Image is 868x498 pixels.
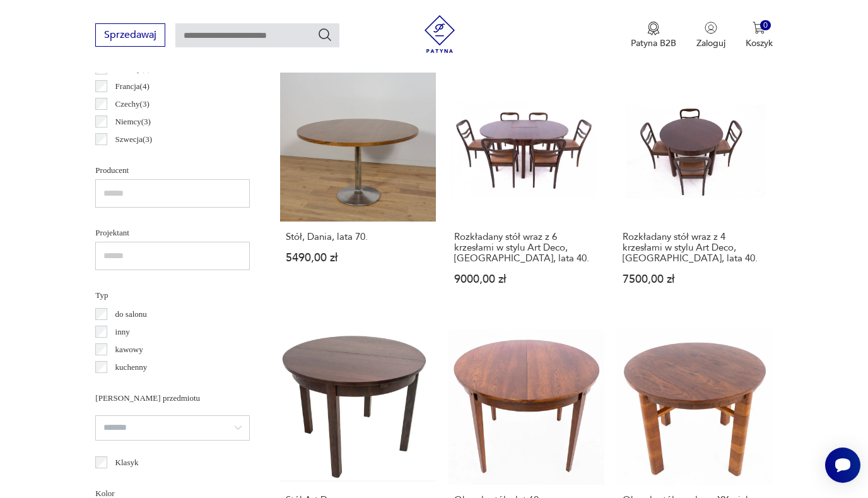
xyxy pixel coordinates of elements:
[623,232,767,264] h3: Rozkładany stół wraz z 4 krzesłami w stylu Art Deco, [GEOGRAPHIC_DATA], lata 40.
[115,133,153,146] p: Szwecja ( 3 )
[115,343,143,357] p: kawowy
[746,37,773,49] p: Koszyk
[421,15,459,53] img: Patyna - sklep z meblami i dekoracjami vintage
[95,288,250,302] p: Typ
[746,21,773,49] button: 0Koszyk
[705,21,717,34] img: Ikonka użytkownika
[95,391,250,405] p: [PERSON_NAME] przedmiotu
[696,21,725,49] button: Zaloguj
[95,226,250,240] p: Projektant
[95,163,250,177] p: Producent
[115,307,147,321] p: do salonu
[115,80,150,93] p: Francja ( 4 )
[449,66,604,309] a: Rozkładany stół wraz z 6 krzesłami w stylu Art Deco, Polska, lata 40.Rozkładany stół wraz z 6 krz...
[95,23,165,47] button: Sprzedawaj
[631,21,676,49] button: Patyna B2B
[631,21,676,49] a: Ikona medaluPatyna B2B
[95,32,165,40] a: Sprzedawaj
[115,360,148,374] p: kuchenny
[623,274,767,285] p: 7500,00 zł
[454,232,599,264] h3: Rozkładany stół wraz z 6 krzesłami w stylu Art Deco, [GEOGRAPHIC_DATA], lata 40.
[317,27,332,42] button: Szukaj
[280,66,436,309] a: Stół, Dania, lata 70.Stół, Dania, lata 70.5490,00 zł
[115,325,130,339] p: inny
[115,115,151,129] p: Niemcy ( 3 )
[617,66,773,309] a: Rozkładany stół wraz z 4 krzesłami w stylu Art Deco, Polska, lata 40.Rozkładany stół wraz z 4 krz...
[647,21,660,35] img: Ikona medalu
[286,252,430,263] p: 5490,00 zł
[760,20,771,31] div: 0
[286,232,430,242] h3: Stół, Dania, lata 70.
[454,274,599,285] p: 9000,00 zł
[115,97,150,111] p: Czechy ( 3 )
[115,456,139,470] p: Klasyk
[631,37,676,49] p: Patyna B2B
[753,21,765,34] img: Ikona koszyka
[825,448,860,483] iframe: Smartsupp widget button
[696,37,725,49] p: Zaloguj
